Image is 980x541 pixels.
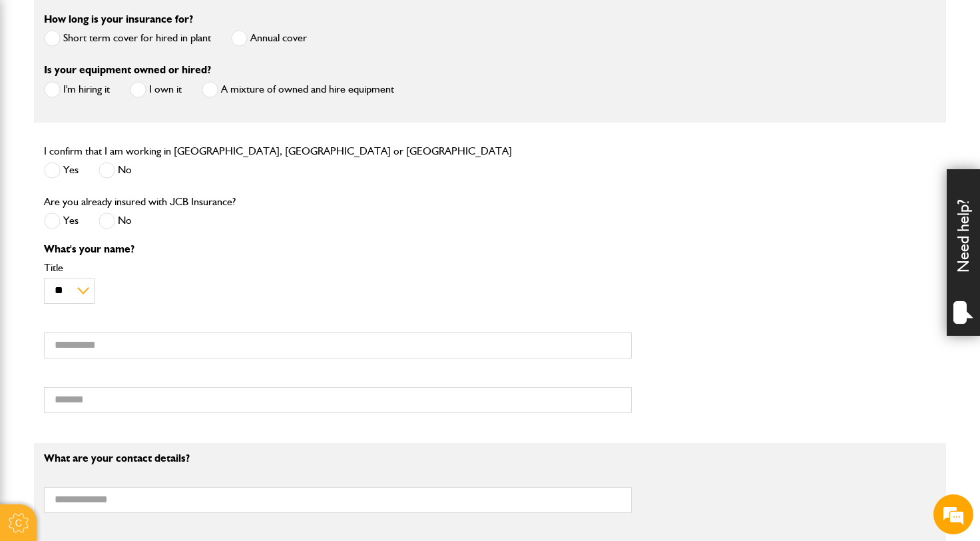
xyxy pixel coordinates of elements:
[202,81,394,98] label: A mixture of owned and hire equipment
[69,75,224,92] div: JCB Insurance
[44,453,632,464] p: What are your contact details?
[7,388,254,435] textarea: Type your message and hit 'Enter'
[60,336,236,358] span: What do JCB's plant policies cover?
[17,204,236,241] span: I would like to discuss an existing policy (including short term hired in plant)
[99,162,132,179] label: No
[17,292,236,329] span: I do not know the serial number of the item I am trying to insure
[17,160,236,197] span: I am looking to purchase insurance / I have a question about a quote I am doing
[44,244,632,255] p: What's your name?
[17,248,236,285] span: I do not know the make/model of the item I am hiring
[218,7,250,39] div: Minimize live chat window
[99,213,132,229] label: No
[947,169,980,336] div: Need help?
[44,30,211,47] label: Short term cover for hired in plant
[23,74,56,93] img: d_20077148190_operators_62643000001515001
[44,162,79,179] label: Yes
[231,30,307,47] label: Annual cover
[130,81,182,98] label: I own it
[44,14,193,25] label: How long is your insurance for?
[111,131,236,153] span: I have an error message
[44,263,632,273] label: Title
[44,65,211,75] label: Is your equipment owned or hired?
[44,213,79,229] label: Yes
[44,146,512,157] label: I confirm that I am working in [GEOGRAPHIC_DATA], [GEOGRAPHIC_DATA] or [GEOGRAPHIC_DATA]
[44,197,236,207] label: Are you already insured with JCB Insurance?
[44,81,110,98] label: I'm hiring it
